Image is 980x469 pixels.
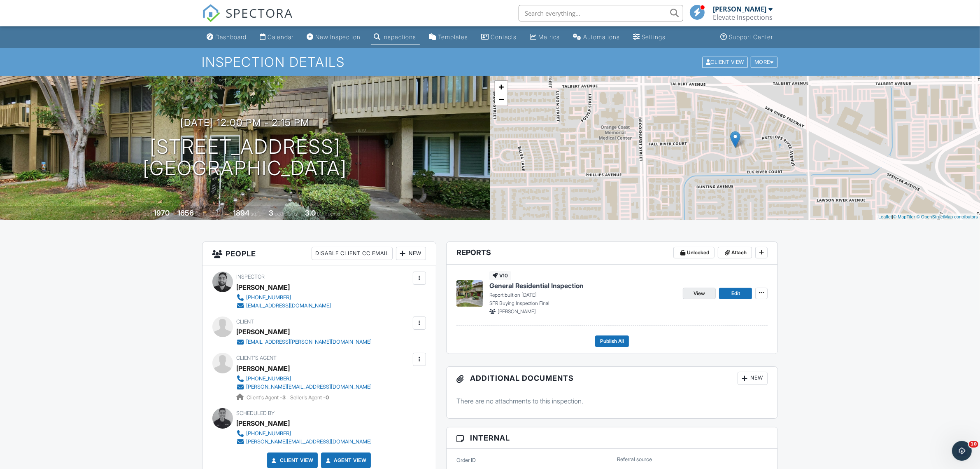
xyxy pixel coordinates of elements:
[237,326,290,338] div: [PERSON_NAME]
[237,417,290,429] div: [PERSON_NAME]
[876,213,980,220] div: |
[630,30,669,45] a: Settings
[203,242,436,265] h3: People
[214,211,232,217] span: Lot Size
[456,457,476,464] label: Order ID
[237,375,372,383] a: [PHONE_NUMBER]
[438,33,468,40] div: Templates
[312,247,393,260] div: Disable Client CC Email
[738,372,768,385] div: New
[952,441,972,461] iframe: Intercom live chat
[237,355,277,361] span: Client's Agent
[154,209,170,217] div: 1970
[237,438,372,446] a: [PERSON_NAME][EMAIL_ADDRESS][DOMAIN_NAME]
[701,59,750,65] a: Client View
[247,384,372,390] div: [PERSON_NAME][EMAIL_ADDRESS][DOMAIN_NAME]
[251,211,261,217] span: sq.ft.
[317,211,340,217] span: bathrooms
[491,33,517,40] div: Contacts
[237,281,290,293] div: [PERSON_NAME]
[447,427,778,449] h3: Internal
[237,383,372,391] a: [PERSON_NAME][EMAIL_ADDRESS][DOMAIN_NAME]
[878,214,892,219] a: Leaflet
[495,81,507,93] a: Zoom in
[247,430,291,437] div: [PHONE_NUMBER]
[702,56,748,68] div: Client View
[283,394,286,401] strong: 3
[478,30,520,45] a: Contacts
[495,93,507,106] a: Zoom out
[247,375,291,382] div: [PHONE_NUMBER]
[177,209,194,217] div: 1656
[270,456,314,464] a: Client View
[717,30,777,45] a: Support Center
[713,5,767,13] div: [PERSON_NAME]
[247,303,331,309] div: [EMAIL_ADDRESS][DOMAIN_NAME]
[237,302,331,310] a: [EMAIL_ADDRESS][DOMAIN_NAME]
[233,209,249,217] div: 1894
[305,209,316,217] div: 3.0
[304,30,364,45] a: New Inspection
[751,56,777,68] div: More
[713,13,773,21] div: Elevate Inspections
[969,441,978,448] span: 10
[539,33,560,40] div: Metrics
[195,211,207,217] span: sq. ft.
[426,30,472,45] a: Templates
[447,367,778,390] h3: Additional Documents
[371,30,420,45] a: Inspections
[202,11,293,28] a: SPECTORA
[237,319,254,325] span: Client
[143,211,152,217] span: Built
[268,33,294,40] div: Calendar
[237,293,331,302] a: [PHONE_NUMBER]
[893,214,915,219] a: © MapTiler
[316,33,361,40] div: New Inspection
[180,117,310,128] h3: [DATE] 12:00 pm - 2:15 pm
[226,4,293,21] span: SPECTORA
[237,410,275,416] span: Scheduled By
[326,394,329,401] strong: 0
[617,456,652,463] label: Referral source
[917,214,978,219] a: © OpenStreetMap contributors
[237,362,290,375] a: [PERSON_NAME]
[396,247,426,260] div: New
[383,33,417,40] div: Inspections
[275,211,297,217] span: bedrooms
[519,5,683,21] input: Search everything...
[291,394,329,401] span: Seller's Agent -
[204,30,250,45] a: Dashboard
[584,33,620,40] div: Automations
[729,33,773,40] div: Support Center
[216,33,247,40] div: Dashboard
[202,4,220,22] img: The Best Home Inspection Software - Spectora
[456,396,768,406] p: There are no attachments to this inspection.
[247,294,291,301] div: [PHONE_NUMBER]
[247,439,372,445] div: [PERSON_NAME][EMAIL_ADDRESS][DOMAIN_NAME]
[570,30,624,45] a: Automations (Basic)
[642,33,666,40] div: Settings
[143,136,347,180] h1: [STREET_ADDRESS] [GEOGRAPHIC_DATA]
[257,30,297,45] a: Calendar
[247,394,287,401] span: Client's Agent -
[237,274,265,280] span: Inspector
[324,456,366,464] a: Agent View
[269,209,273,217] div: 3
[202,55,778,69] h1: Inspection Details
[247,339,372,345] div: [EMAIL_ADDRESS][PERSON_NAME][DOMAIN_NAME]
[527,30,563,45] a: Metrics
[237,429,372,438] a: [PHONE_NUMBER]
[237,338,372,346] a: [EMAIL_ADDRESS][PERSON_NAME][DOMAIN_NAME]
